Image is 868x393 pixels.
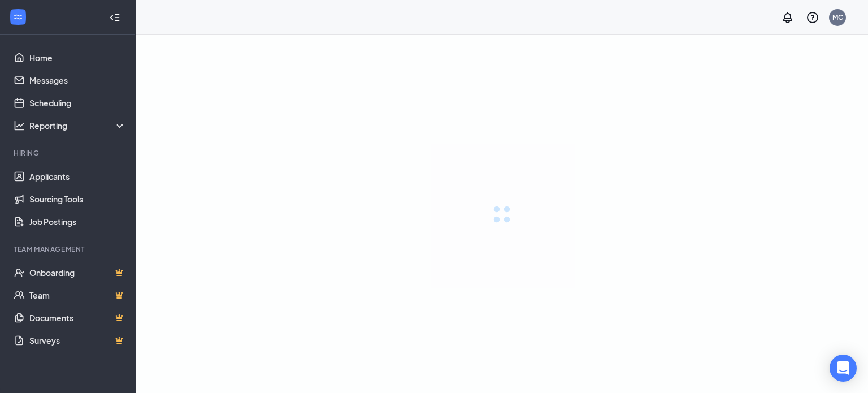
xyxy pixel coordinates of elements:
div: Hiring [14,148,124,158]
a: OnboardingCrown [29,261,126,284]
a: Applicants [29,165,126,188]
a: TeamCrown [29,284,126,306]
svg: QuestionInfo [806,11,819,24]
a: SurveysCrown [29,329,126,352]
a: Job Postings [29,210,126,233]
svg: Collapse [109,12,120,23]
svg: WorkstreamLogo [12,11,24,23]
a: Scheduling [29,92,126,114]
a: Home [29,46,126,69]
div: Team Management [14,244,124,254]
div: Reporting [29,120,127,131]
a: DocumentsCrown [29,306,126,329]
svg: Analysis [14,120,25,131]
div: MC [832,12,843,22]
svg: Notifications [781,11,795,24]
a: Sourcing Tools [29,188,126,210]
div: Open Intercom Messenger [830,355,857,382]
a: Messages [29,69,126,92]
